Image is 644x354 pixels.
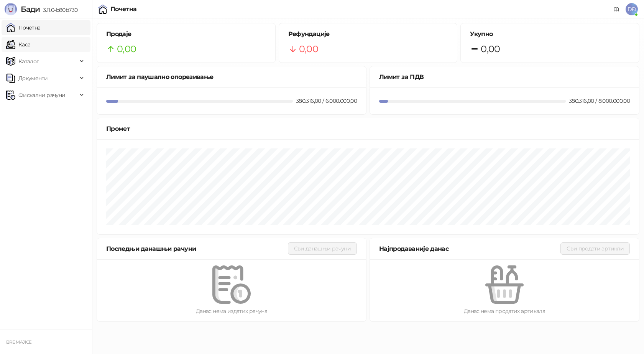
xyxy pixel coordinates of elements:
[18,87,65,103] span: Фискални рачуни
[470,30,630,39] h5: Укупно
[106,72,357,82] div: Лимит за паушално опорезивање
[379,72,630,82] div: Лимит за ПДВ
[481,42,500,56] span: 0,00
[18,71,48,86] span: Документи
[21,5,40,14] span: Бади
[106,124,630,133] div: Промет
[379,244,560,254] div: Најпродаваније данас
[382,307,627,315] div: Данас нема продатих артикала
[610,3,623,15] a: Документација
[106,244,288,254] div: Последњи данашњи рачуни
[294,97,358,105] div: 380.316,00 / 6.000.000,00
[5,3,17,15] img: Logo
[18,54,39,69] span: Каталог
[6,339,32,345] small: BRE MAJICE
[626,3,638,15] span: DĐ
[288,242,357,255] button: Сви данашњи рачуни
[6,37,30,52] a: Каса
[6,20,41,35] a: Почетна
[106,30,266,39] h5: Продаје
[560,242,630,255] button: Сви продати артикли
[299,42,318,56] span: 0,00
[40,7,77,13] span: 3.11.0-b80b730
[117,42,136,56] span: 0,00
[567,97,631,105] div: 380.316,00 / 8.000.000,00
[288,30,448,39] h5: Рефундације
[109,307,354,315] div: Данас нема издатих рачуна
[110,6,137,12] div: Почетна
